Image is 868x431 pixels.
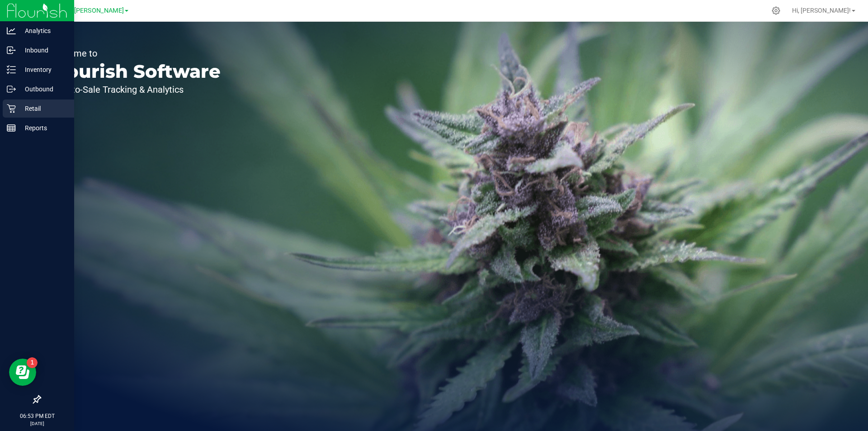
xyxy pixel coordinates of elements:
[16,64,70,75] p: Inventory
[7,65,16,74] inline-svg: Inventory
[4,412,70,420] p: 06:53 PM EDT
[7,104,16,113] inline-svg: Retail
[9,359,36,386] iframe: Resource center
[7,26,16,35] inline-svg: Analytics
[7,123,16,133] inline-svg: Reports
[16,123,70,133] p: Reports
[49,49,221,58] p: Welcome to
[792,7,851,14] span: Hi, [PERSON_NAME]!
[16,45,70,56] p: Inbound
[57,7,124,14] span: GA1 - [PERSON_NAME]
[49,85,221,94] p: Seed-to-Sale Tracking & Analytics
[770,6,782,15] div: Manage settings
[16,25,70,36] p: Analytics
[16,103,70,114] p: Retail
[27,357,38,368] iframe: Resource center unread badge
[7,46,16,55] inline-svg: Inbound
[49,62,221,81] p: Flourish Software
[7,85,16,94] inline-svg: Outbound
[16,84,70,95] p: Outbound
[4,420,70,427] p: [DATE]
